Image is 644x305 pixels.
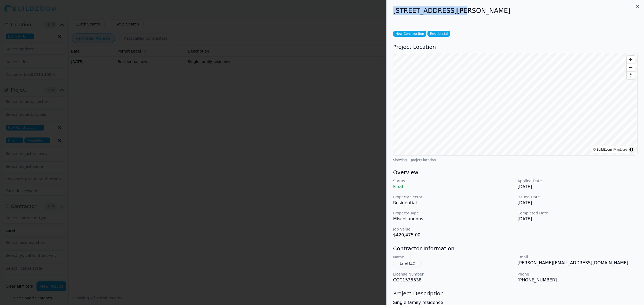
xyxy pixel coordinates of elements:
[393,232,513,238] p: $420,475.00
[393,290,638,297] h3: Project Description
[614,148,627,151] a: MapLibre
[627,71,635,79] button: Reset bearing to north
[393,277,513,283] p: CGC1535538
[393,226,513,232] p: Job Value
[518,271,638,277] p: Phone
[393,184,513,190] p: Final
[393,53,637,155] canvas: Map
[518,277,638,283] p: [PHONE_NUMBER]
[518,254,638,260] p: Email
[518,184,638,190] p: [DATE]
[393,260,422,267] button: Laref LLC
[627,56,635,64] button: Zoom in
[627,64,635,71] button: Zoom out
[393,6,638,15] h2: [STREET_ADDRESS][PERSON_NAME]
[393,271,513,277] p: License Number
[628,146,635,153] summary: Toggle attribution
[518,210,638,216] p: Completed Date
[518,216,638,222] p: [DATE]
[518,260,638,266] p: [PERSON_NAME][EMAIL_ADDRESS][DOMAIN_NAME]
[393,254,513,260] p: Name
[518,178,638,184] p: Applied Date
[393,194,513,200] p: Property Sector
[393,158,638,162] div: Showing 1 project location
[393,31,426,37] span: New Construction
[518,200,638,206] p: [DATE]
[393,245,638,252] h3: Contractor Information
[393,200,513,206] p: Residential
[393,210,513,216] p: Property Type
[393,178,513,184] p: Status
[393,216,513,222] p: Miscellaneous
[393,43,638,51] h3: Project Location
[393,169,638,176] h3: Overview
[427,31,450,37] span: Residential
[593,147,627,152] div: © BuildZoom |
[518,194,638,200] p: Issued Date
